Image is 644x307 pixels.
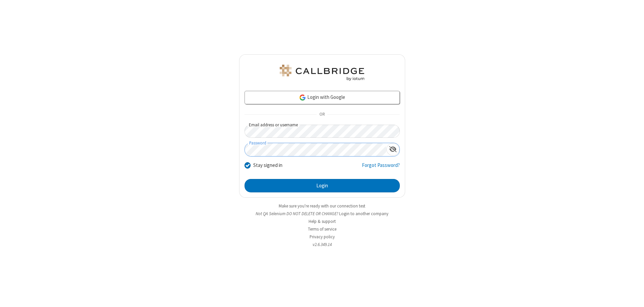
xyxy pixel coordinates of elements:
a: Make sure you're ready with our connection test [279,203,365,209]
img: QA Selenium DO NOT DELETE OR CHANGE [278,65,366,81]
button: Login [245,179,400,192]
button: Login to another company [339,210,388,217]
a: Help & support [309,219,336,224]
li: v2.6.349.14 [239,241,405,248]
label: Stay signed in [253,162,282,169]
input: Email address or username [245,125,400,138]
img: google-icon.png [299,94,306,101]
a: Login with Google [245,91,400,104]
li: Not QA Selenium DO NOT DELETE OR CHANGE? [239,210,405,217]
a: Forgot Password? [362,162,400,174]
div: Show password [386,143,399,156]
a: Terms of service [308,226,336,232]
a: Privacy policy [310,234,335,240]
span: OR [317,110,327,119]
input: Password [245,143,386,156]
